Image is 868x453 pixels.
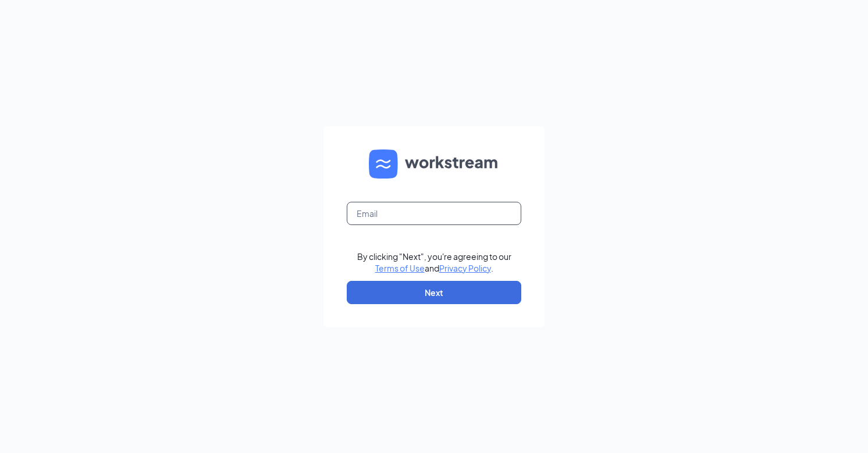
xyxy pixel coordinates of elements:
[347,281,521,304] button: Next
[347,202,521,225] input: Email
[439,263,491,273] a: Privacy Policy
[369,149,499,179] img: WS logo and Workstream text
[375,263,425,273] a: Terms of Use
[357,251,511,274] div: By clicking "Next", you're agreeing to our and .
